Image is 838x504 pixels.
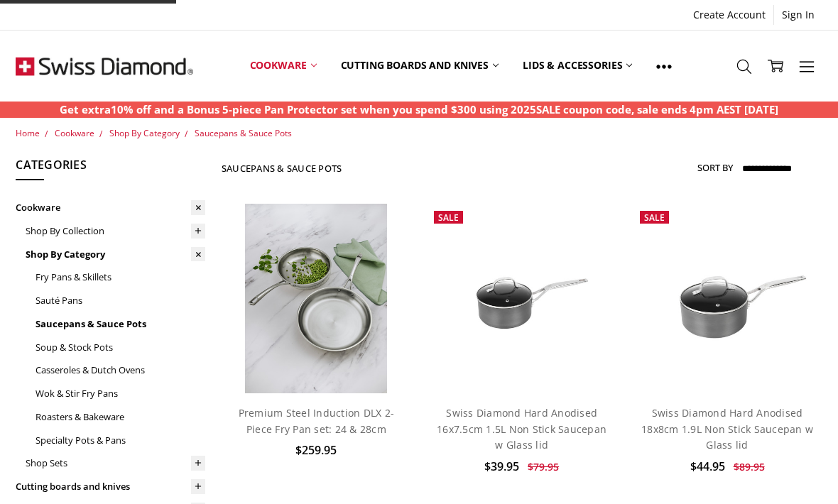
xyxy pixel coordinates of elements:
a: Sign In [774,5,822,25]
a: Create Account [685,5,773,25]
img: Free Shipping On Every Order [16,31,193,102]
p: Get extra10% off and a Bonus 5-piece Pan Protector set when you spend $300 using 2025SALE coupon ... [60,102,778,118]
a: Premium Steel Induction DLX 2-Piece Fry Pan set: 24 & 28cm [239,406,395,435]
span: $89.95 [734,460,765,473]
a: Show All [644,34,684,98]
a: Cookware [16,196,205,219]
a: Saucepans & Sauce Pots [36,312,205,336]
a: Swiss Diamond Hard Anodised 18x8cm 1.9L Non Stick Saucepan w Glass lid [641,406,813,451]
a: Premium steel DLX 2pc fry pan set (28 and 24cm) life style shot [222,204,411,393]
a: Shop By Category [109,127,180,139]
a: Soup & Stock Pots [36,336,205,359]
span: $39.95 [484,459,519,474]
a: Cutting boards and knives [16,475,205,498]
a: Fry Pans & Skillets [36,265,205,289]
a: Roasters & Bakeware [36,405,205,429]
span: $79.95 [528,460,559,473]
a: Shop Sets [26,451,205,475]
a: Saucepans & Sauce Pots [195,127,292,139]
h5: Categories [16,156,205,180]
img: Swiss Diamond Hard Anodised 18x8cm 1.9L Non Stick Saucepan w Glass lid [633,236,822,362]
span: $259.95 [295,442,337,458]
a: Cookware [238,34,329,97]
a: Swiss Diamond Hard Anodised 16x7.5cm 1.5L Non Stick Saucepan w Glass lid [437,406,606,451]
span: $44.95 [690,459,725,474]
a: Shop By Collection [26,219,205,243]
a: Cutting boards and knives [329,34,511,97]
label: Sort By [697,156,733,179]
a: Cookware [55,127,94,139]
a: Swiss Diamond Hard Anodised 18x8cm 1.9L Non Stick Saucepan w Glass lid [633,204,822,393]
img: Swiss Diamond Hard Anodised 16x7.5cm 1.5L Non Stick Saucepan w Glass lid [427,236,616,362]
a: Casseroles & Dutch Ovens [36,358,205,382]
span: Sale [644,212,665,224]
a: Specialty Pots & Pans [36,429,205,452]
h1: Saucepans & Sauce Pots [222,163,342,174]
a: Wok & Stir Fry Pans [36,382,205,405]
a: Swiss Diamond Hard Anodised 16x7.5cm 1.5L Non Stick Saucepan w Glass lid [427,204,616,393]
a: Home [16,127,40,139]
a: Sauté Pans [36,289,205,312]
span: Sale [438,212,459,224]
img: Premium steel DLX 2pc fry pan set (28 and 24cm) life style shot [245,204,387,393]
a: Shop By Category [26,243,205,266]
a: Lids & Accessories [511,34,644,97]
